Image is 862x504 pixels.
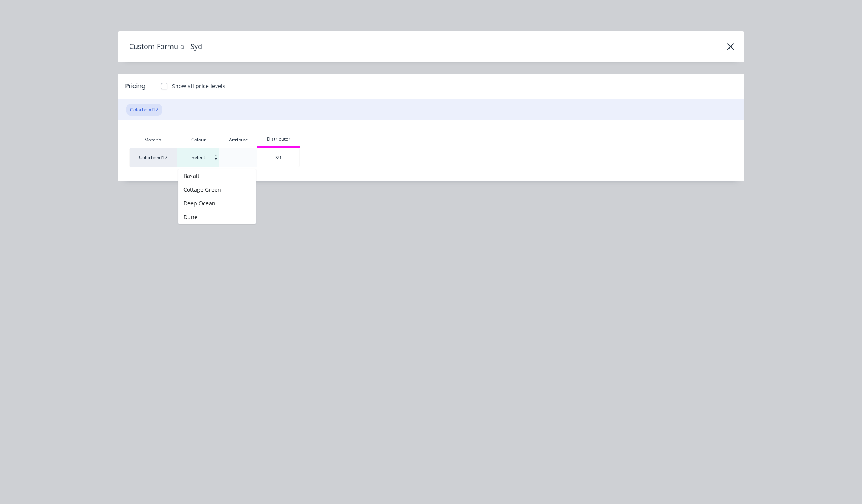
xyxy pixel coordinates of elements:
div: Colour [177,136,219,143]
div: Distributor [257,136,300,143]
div: Cottage Green [178,183,256,196]
div: Attribute [219,136,257,143]
h4: Custom Formula - Syd [118,39,202,54]
div: Colorbond12 [130,154,177,161]
button: Colorbond12 [126,104,162,116]
div: Basalt [178,169,256,183]
div: Deep Ocean [178,196,256,210]
label: Show all price levels [172,82,225,90]
div: Material [129,136,177,143]
input: Select [177,148,219,167]
div: Pricing [125,82,145,91]
div: $0 [257,154,299,161]
div: Dune [178,210,256,224]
